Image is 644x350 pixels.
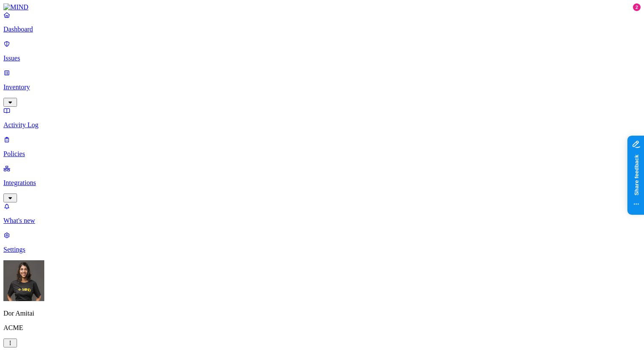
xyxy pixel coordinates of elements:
[3,26,641,33] p: Dashboard
[3,3,641,11] a: MIND
[3,3,29,11] img: MIND
[3,324,641,332] p: ACME
[3,150,641,158] p: Policies
[3,202,641,225] a: What's new
[3,246,641,253] p: Settings
[3,165,641,201] a: Integrations
[3,121,641,129] p: Activity Log
[3,69,641,105] a: Inventory
[3,54,641,62] p: Issues
[3,179,641,187] p: Integrations
[633,3,641,11] div: 2
[3,136,641,158] a: Policies
[3,217,641,225] p: What's new
[3,40,641,62] a: Issues
[3,260,44,301] img: Dor Amitai
[3,107,641,129] a: Activity Log
[3,231,641,253] a: Settings
[3,11,641,33] a: Dashboard
[3,310,641,317] p: Dor Amitai
[3,83,641,91] p: Inventory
